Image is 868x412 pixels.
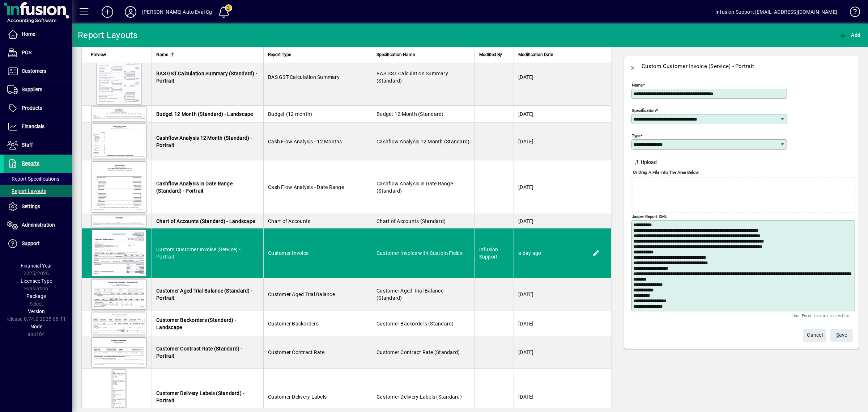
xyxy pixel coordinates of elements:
[514,228,564,278] td: a day ago
[807,329,823,341] span: Cancel
[22,31,35,37] span: Home
[268,394,327,400] span: Customer Delivery Labels
[30,324,42,329] span: Node
[22,240,40,246] span: Support
[156,51,259,59] div: Name
[376,71,448,84] span: BAS GST Calculation Summary (Standard)
[792,311,849,320] mat-hint: Use 'Enter' to start a new line
[268,111,312,117] span: Budget (12 month)
[268,139,342,144] span: Cash Flow Analysis - 12 Months
[634,159,657,166] span: Upload
[96,5,119,18] button: Add
[4,118,72,136] a: Financials
[376,139,469,144] span: Cashflow Analysis 12 Month (Standard)
[4,99,72,117] a: Products
[22,160,39,166] span: Reports
[22,68,46,74] span: Customers
[836,329,847,341] span: ave
[4,44,72,62] a: POS
[268,74,340,80] span: BAS GST Calculation Summary
[514,278,564,311] td: [DATE]
[376,394,462,400] span: Customer Delivery Labels (Standard)
[156,218,255,224] span: Chart of Accounts (Standard) - Landscape
[376,51,470,59] div: Specification Name
[26,293,46,299] span: Package
[156,71,257,84] span: BAS GST Calculation Summary (Standard) - Portrait
[479,247,498,260] span: Infusion Support
[376,51,415,59] span: Specification Name
[376,111,444,117] span: Budget 12 Month (Standard)
[514,160,564,214] td: [DATE]
[156,288,252,301] span: Customer Aged Trial Balance (Standard) - Portrait
[268,321,319,327] span: Customer Backorders
[28,308,45,314] span: Version
[7,188,46,194] span: Report Layouts
[22,222,55,228] span: Administration
[803,329,826,342] button: Cancel
[514,123,564,160] td: [DATE]
[376,181,453,194] span: Cashflow Analysis in Date Range (Standard)
[268,250,309,256] span: Customer Invoice
[156,111,253,117] span: Budget 12 Month (Standard) - Landscape
[376,288,443,301] span: Customer Aged Trial Balance (Standard)
[4,25,72,43] a: Home
[268,218,310,224] span: Chart of Accounts
[22,123,44,129] span: Financials
[156,135,252,148] span: Cashflow Analysis 12 Month (Standard) - Portrait
[514,106,564,123] td: [DATE]
[156,181,233,194] span: Cashflow Analysis in Date Range (Standard) - Portrait
[268,51,367,59] div: Report Type
[22,142,33,148] span: Staff
[156,390,244,403] span: Customer Delivery Labels (Standard) - Portrait
[479,51,502,59] span: Modified By
[21,278,52,284] span: Licensee Type
[632,83,643,88] mat-label: Name
[836,332,839,338] span: S
[844,1,859,25] a: Knowledge Base
[632,133,641,138] mat-label: Type
[632,108,656,113] mat-label: Specification
[268,291,335,297] span: Customer Aged Trial Balance
[514,214,564,228] td: [DATE]
[156,247,241,260] span: Custom Customer Invoice (Service) - Portrait
[837,29,862,42] button: Add
[518,51,553,59] span: Modification Date
[268,51,291,59] span: Report Type
[632,214,667,219] mat-label: Jasper Report XML
[22,87,42,92] span: Suppliers
[830,329,853,342] button: Save
[4,81,72,99] a: Suppliers
[631,156,660,169] button: Upload
[4,235,72,253] a: Support
[268,349,325,355] span: Customer Contract Rate
[514,336,564,369] td: [DATE]
[119,5,142,18] button: Profile
[4,216,72,234] a: Administration
[715,6,837,18] div: Infusion Support [EMAIL_ADDRESS][DOMAIN_NAME]
[21,263,52,269] span: Financial Year
[268,184,344,190] span: Cash Flow Analysis - Date Range
[376,321,454,327] span: Customer Backorders (Standard)
[22,105,42,111] span: Products
[4,136,72,154] a: Staff
[624,58,642,75] button: Back
[4,62,72,80] a: Customers
[142,6,212,18] div: [PERSON_NAME] Auto Eval Cg
[514,311,564,336] td: [DATE]
[156,317,236,330] span: Customer Backorders (Standard) - Landscape
[376,218,446,224] span: Chart of Accounts (Standard)
[376,250,463,256] span: Customer Invoice with Custom Fields
[156,346,242,359] span: Customer Contract Rate (Standard) - Portrait
[4,185,72,197] a: Report Layouts
[22,203,40,209] span: Settings
[4,173,72,185] a: Report Specifications
[642,60,754,72] div: Custom Customer Invoice (Service) - Portrait
[518,51,559,59] div: Modification Date
[514,49,564,106] td: [DATE]
[7,176,59,182] span: Report Specifications
[376,349,460,355] span: Customer Contract Rate (Standard)
[156,51,168,59] span: Name
[91,51,106,59] span: Preview
[22,50,31,55] span: POS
